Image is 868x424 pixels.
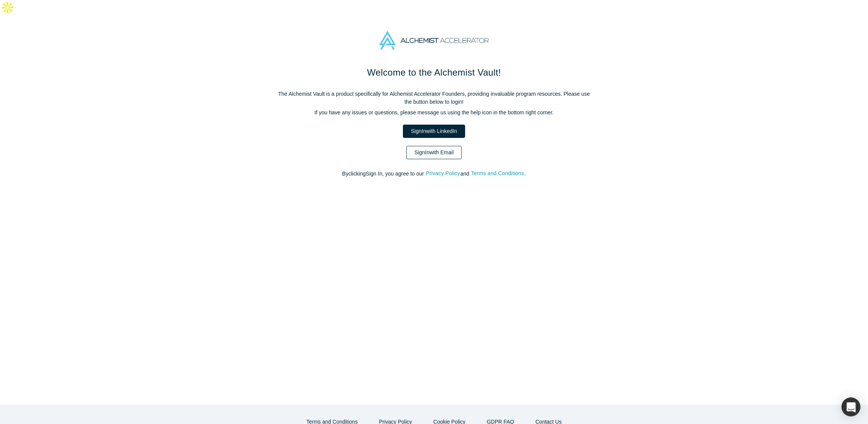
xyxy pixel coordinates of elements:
[275,66,593,79] h1: Welcome to the Alchemist Vault!
[275,170,593,178] p: By clicking Sign In , you agree to our and .
[403,125,465,138] a: SignInwith LinkedIn
[275,109,593,117] p: If you have any issues or questions, please message us using the help icon in the bottom right co...
[379,31,489,50] img: Alchemist Accelerator Logo
[275,90,593,106] p: The Alchemist Vault is a product specifically for Alchemist Accelerator Founders, providing inval...
[425,169,460,178] button: Privacy Policy
[471,169,525,178] button: Terms and Conditions
[406,146,462,159] a: SignInwith Email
